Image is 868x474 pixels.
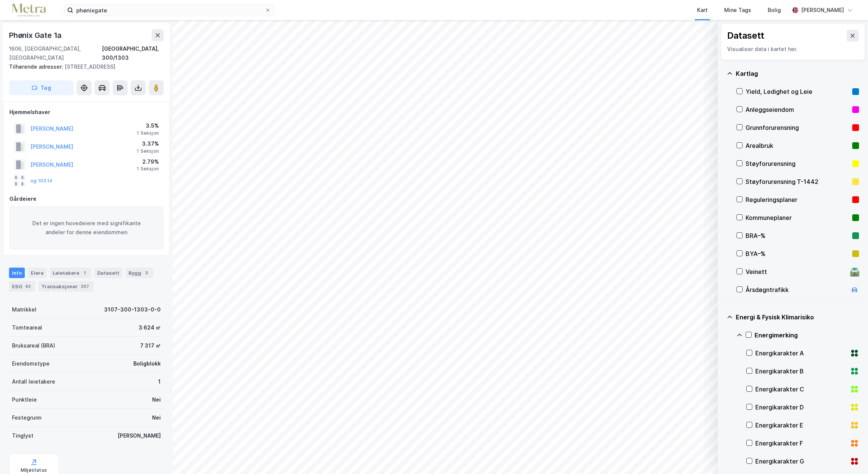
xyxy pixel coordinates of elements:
[830,438,868,474] div: Kontrollprogram for chat
[9,62,158,71] div: [STREET_ADDRESS]
[9,194,163,203] div: Gårdeiere
[746,105,849,114] div: Anleggseiendom
[746,141,849,150] div: Arealbruk
[755,385,847,394] div: Energikarakter C
[9,281,35,292] div: ESG
[12,413,41,422] div: Festegrunn
[118,431,161,440] div: [PERSON_NAME]
[104,305,161,314] div: 3107-300-1303-0-0
[746,267,847,276] div: Veinett
[50,268,91,278] div: Leietakere
[12,305,36,314] div: Matrikkel
[12,359,50,368] div: Eiendomstype
[830,438,868,474] iframe: Chat Widget
[736,69,859,78] div: Kartlag
[137,139,159,148] div: 3.37%
[143,269,150,277] div: 3
[746,195,849,204] div: Reguleringsplaner
[9,80,74,95] button: Tag
[746,285,847,294] div: Årsdøgntrafikk
[125,268,153,278] div: Bygg
[79,283,91,290] div: 207
[21,467,47,473] div: Miljøstatus
[768,6,781,15] div: Bolig
[137,166,159,172] div: 1 Seksjon
[9,206,163,249] div: Det er ingen hovedeiere med signifikante andeler for denne eiendommen
[152,395,161,404] div: Nei
[9,108,163,117] div: Hjemmelshaver
[9,268,25,278] div: Info
[81,269,88,277] div: 1
[9,63,65,70] span: Tilhørende adresser:
[94,268,122,278] div: Datasett
[12,377,55,386] div: Antall leietakere
[12,341,55,350] div: Bruksareal (BRA)
[755,331,859,340] div: Energimerking
[697,6,708,15] div: Kart
[133,359,161,368] div: Boligblokk
[746,159,849,168] div: Støyforurensning
[12,395,37,404] div: Punktleie
[140,341,161,350] div: 7 317 ㎡
[137,157,159,166] div: 2.79%
[152,413,161,422] div: Nei
[12,431,33,440] div: Tinglyst
[9,29,63,41] div: Phønix Gate 1a
[727,30,764,42] div: Datasett
[755,367,847,376] div: Energikarakter B
[137,130,159,136] div: 1 Seksjon
[755,421,847,430] div: Energikarakter E
[755,457,847,466] div: Energikarakter G
[801,6,844,15] div: [PERSON_NAME]
[24,283,32,290] div: 42
[12,323,42,332] div: Tomteareal
[12,4,46,17] img: metra-logo.256734c3b2bbffee19d4.png
[736,313,859,322] div: Energi & Fysisk Klimarisiko
[137,148,159,154] div: 1 Seksjon
[755,349,847,358] div: Energikarakter A
[137,121,159,130] div: 3.5%
[102,44,164,62] div: [GEOGRAPHIC_DATA], 300/1303
[746,231,849,240] div: BRA–%
[727,45,859,54] div: Visualiser data i kartet her.
[724,6,751,15] div: Mine Tags
[746,249,849,258] div: BYA–%
[28,268,47,278] div: Eiere
[755,439,847,448] div: Energikarakter F
[746,123,849,132] div: Grunnforurensning
[746,87,849,96] div: Yield, Ledighet og Leie
[9,44,102,62] div: 1606, [GEOGRAPHIC_DATA], [GEOGRAPHIC_DATA]
[746,177,849,186] div: Støyforurensning T-1442
[158,377,161,386] div: 1
[746,213,849,222] div: Kommuneplaner
[850,267,860,277] div: 🛣️
[139,323,161,332] div: 3 624 ㎡
[755,403,847,412] div: Energikarakter D
[73,5,265,16] input: Søk på adresse, matrikkel, gårdeiere, leietakere eller personer
[38,281,94,292] div: Transaksjoner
